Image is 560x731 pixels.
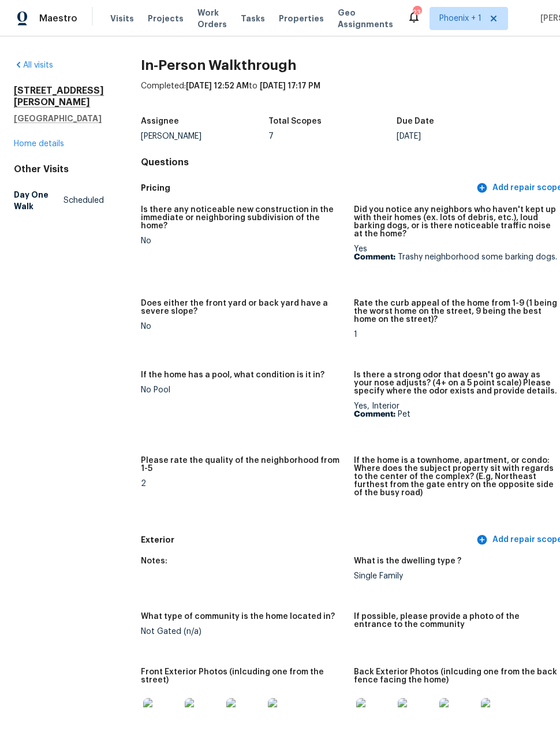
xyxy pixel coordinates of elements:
[354,410,395,418] b: Comment:
[14,140,64,148] a: Home details
[197,7,227,30] span: Work Orders
[354,402,558,418] div: Yes, Interior
[354,331,558,339] div: 1
[413,7,421,18] div: 23
[354,299,558,324] h5: Rate the curb appeal of the home from 1-9 (1 being the worst home on the street, 9 being the best...
[354,613,558,629] h5: If possible, please provide a photo of the entrance to the community
[141,628,345,636] div: Not Gated (n/a)
[110,13,134,24] span: Visits
[354,557,461,565] h5: What is the dwelling type ?
[397,117,434,125] h5: Due Date
[14,164,104,175] div: Other Visits
[148,13,184,24] span: Projects
[268,132,396,140] div: 7
[354,668,558,684] h5: Back Exterior Photos (inlcuding one from the back fence facing the home)
[14,61,53,69] a: All visits
[141,371,324,379] h5: If the home has a pool, what condition is it in?
[354,371,558,395] h5: Is there a strong odor that doesn't go away as your nose adjusts? (4+ on a 5 point scale) Please ...
[338,7,393,30] span: Geo Assignments
[268,117,322,125] h5: Total Scopes
[354,457,558,497] h5: If the home is a townhome, apartment, or condo: Where does the subject property sit with regards ...
[141,237,345,245] div: No
[141,386,345,394] div: No Pool
[14,184,104,217] a: Day One WalkScheduled
[186,82,249,90] span: [DATE] 12:52 AM
[141,668,345,684] h5: Front Exterior Photos (inlcuding one from the street)
[39,13,77,24] span: Maestro
[141,117,179,125] h5: Assignee
[354,572,558,580] div: Single Family
[141,457,345,473] h5: Please rate the quality of the neighborhood from 1-5
[354,253,558,261] p: Trashy neighborhood some barking dogs.
[354,410,558,418] p: Pet
[141,534,474,546] h5: Exterior
[141,480,345,488] div: 2
[64,195,104,206] span: Scheduled
[279,13,324,24] span: Properties
[141,613,335,621] h5: What type of community is the home located in?
[354,206,558,238] h5: Did you notice any neighbors who haven't kept up with their homes (ex. lots of debris, etc.), lou...
[14,189,64,212] h5: Day One Walk
[141,299,345,316] h5: Does either the front yard or back yard have a severe slope?
[241,14,265,23] span: Tasks
[397,132,524,140] div: [DATE]
[354,253,395,261] b: Comment:
[141,132,268,140] div: [PERSON_NAME]
[354,245,558,261] div: Yes
[439,13,481,24] span: Phoenix + 1
[141,206,345,230] h5: Is there any noticeable new construction in the immediate or neighboring subdivision of the home?
[141,557,167,565] h5: Notes:
[141,182,474,194] h5: Pricing
[141,322,345,331] div: No
[260,82,320,90] span: [DATE] 17:17 PM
